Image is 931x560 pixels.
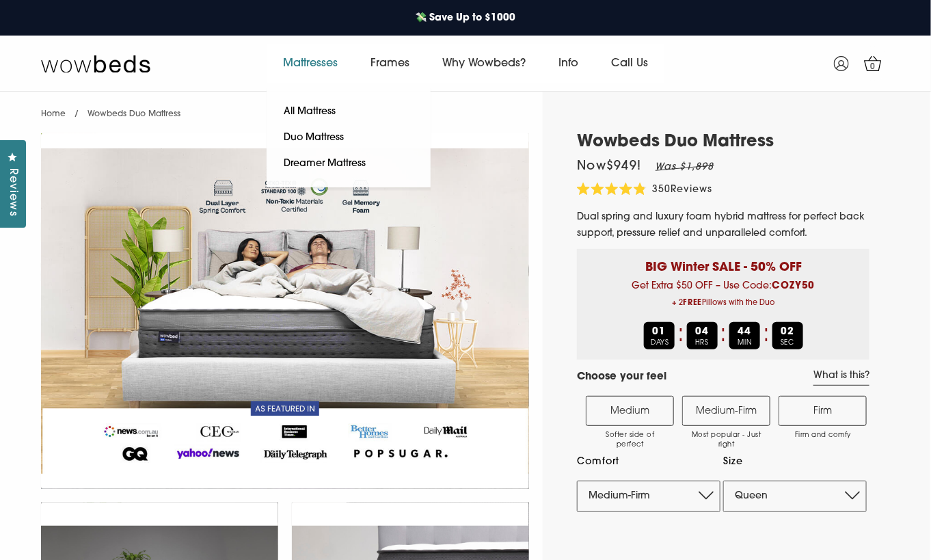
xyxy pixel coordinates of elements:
span: Softer side of perfect [593,431,666,450]
b: FREE [683,299,702,307]
a: All Mattress [267,99,353,125]
h4: Choose your feel [577,370,666,386]
a: Call Us [595,44,664,83]
a: Dreamer Mattress [267,151,383,177]
label: Comfort [577,453,720,470]
a: 💸 Save Up to $1000 [409,4,523,32]
b: 02 [781,327,794,337]
span: Most popular - Just right [690,431,763,450]
img: Wow Beds Logo [41,54,150,73]
nav: breadcrumbs [41,92,180,126]
a: Home [41,110,66,118]
a: Duo Mattress [267,125,361,151]
em: Was $1,898 [656,162,714,172]
b: 04 [695,327,709,337]
label: Size [723,453,867,470]
b: COZY50 [772,281,815,291]
span: 350 [652,185,671,195]
span: Reviews [671,185,712,195]
span: Get Extra $50 OFF – Use Code: [587,281,859,312]
a: 0 [856,46,890,81]
div: HRS [687,322,718,349]
div: 350Reviews [577,183,712,198]
span: Firm and comfy [786,431,859,440]
a: Why Wowbeds? [426,44,542,83]
b: 44 [738,327,752,337]
span: Now $949 ! [577,161,641,173]
span: 0 [867,60,880,74]
p: BIG Winter SALE - 50% OFF [587,249,859,277]
a: What is this? [813,370,869,386]
label: Medium [586,396,674,426]
span: / [75,110,79,118]
label: Firm [779,396,867,426]
span: Dual spring and luxury foam hybrid mattress for perfect back support, pressure relief and unparal... [577,212,865,239]
a: Info [542,44,595,83]
h1: Wowbeds Duo Mattress [577,133,869,152]
div: MIN [729,322,760,349]
div: SEC [772,322,803,349]
a: Frames [354,44,426,83]
label: Medium-Firm [682,396,770,426]
div: DAYS [644,322,675,349]
span: Reviews [3,168,21,217]
b: 01 [653,327,666,337]
a: Mattresses [267,44,354,83]
span: Wowbeds Duo Mattress [87,110,180,118]
span: + 2 Pillows with the Duo [587,295,859,312]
